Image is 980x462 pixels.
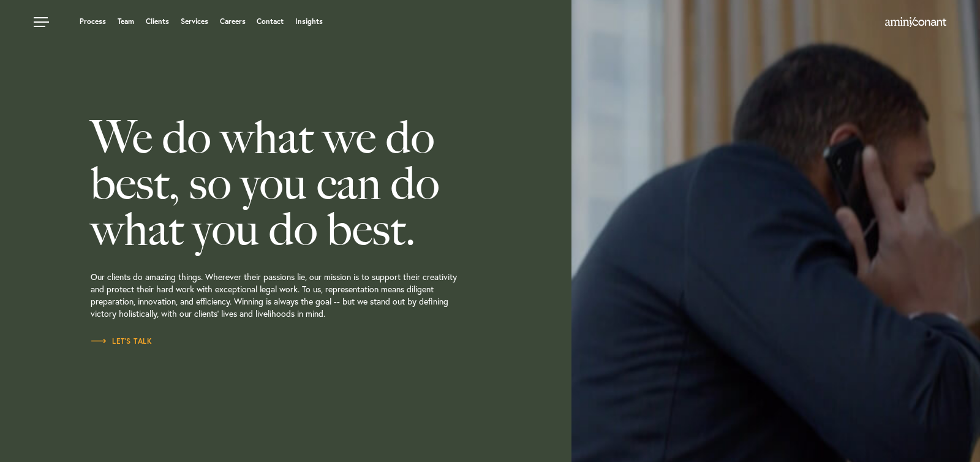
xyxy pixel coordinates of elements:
a: Careers [220,18,246,25]
h2: We do what we do best, so you can do what you do best. [91,115,562,252]
a: Process [80,18,106,25]
img: Amini & Conant [885,17,946,27]
a: Clients [146,18,169,25]
a: Team [118,18,134,25]
a: Services [181,18,208,25]
a: Let’s Talk [91,335,152,347]
a: Contact [257,18,284,25]
p: Our clients do amazing things. Wherever their passions lie, our mission is to support their creat... [91,252,562,335]
a: Insights [295,18,323,25]
span: Let’s Talk [91,338,152,345]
